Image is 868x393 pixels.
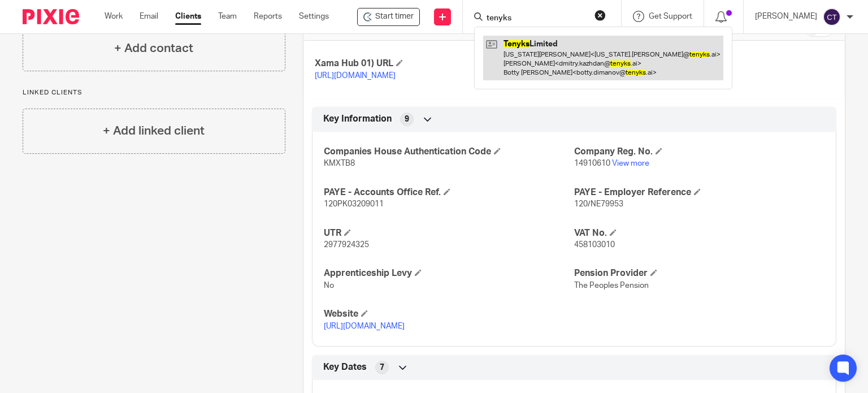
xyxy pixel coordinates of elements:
[574,241,615,249] span: 458103010
[324,187,574,198] h4: PAYE - Accounts Office Ref.
[323,361,367,373] span: Key Dates
[23,9,79,24] img: Pixie
[103,122,205,140] h4: + Add linked client
[324,146,574,158] h4: Companies House Authentication Code
[574,227,824,239] h4: VAT No.
[485,14,587,24] input: Search
[324,308,574,320] h4: Website
[315,72,396,80] a: [URL][DOMAIN_NAME]
[649,12,692,20] span: Get Support
[574,187,824,198] h4: PAYE - Employer Reference
[140,11,158,22] a: Email
[324,200,384,208] span: 120PK03209011
[105,11,123,22] a: Work
[574,267,824,279] h4: Pension Provider
[254,11,282,22] a: Reports
[218,11,237,22] a: Team
[324,322,405,330] a: [URL][DOMAIN_NAME]
[574,146,824,158] h4: Company Reg. No.
[114,40,193,57] h4: + Add contact
[574,159,610,167] span: 14910610
[324,227,574,239] h4: UTR
[324,267,574,279] h4: Apprenticeship Levy
[175,11,201,22] a: Clients
[405,114,409,125] span: 9
[594,10,606,21] button: Clear
[612,159,649,167] a: View more
[324,241,369,249] span: 2977924325
[380,362,384,373] span: 7
[23,88,285,97] p: Linked clients
[755,11,817,22] p: [PERSON_NAME]
[357,8,420,26] div: Cloth Restaurant Group Limited
[574,200,623,208] span: 120/NE79953
[324,282,334,290] span: No
[324,159,355,167] span: KMXTB8
[375,11,414,23] span: Start timer
[323,113,392,125] span: Key Information
[823,8,841,26] img: svg%3E
[574,282,649,290] span: The Peoples Pension
[315,58,574,70] h4: Xama Hub 01) URL
[299,11,329,22] a: Settings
